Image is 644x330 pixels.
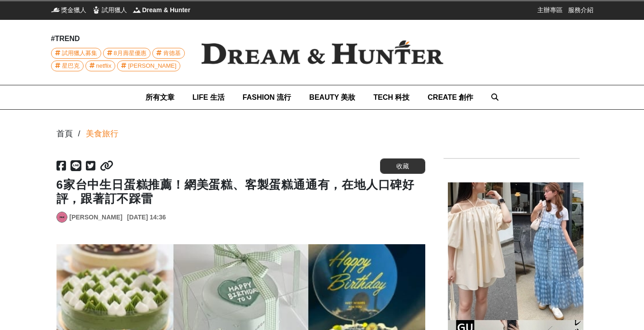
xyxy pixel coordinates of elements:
a: FASHION 流行 [243,85,291,109]
a: CREATE 創作 [428,85,473,109]
a: BEAUTY 美妝 [309,85,355,109]
div: / [78,128,80,140]
a: netflix [85,60,116,71]
button: 收藏 [380,158,425,174]
span: 獎金獵人 [61,5,86,14]
a: 獎金獵人獎金獵人 [51,5,86,14]
div: [DATE] 14:36 [127,213,166,222]
span: TECH 科技 [373,93,409,101]
h1: 6家台中生日蛋糕推薦！網美蛋糕、客製蛋糕通通有，在地人口碑好評，跟著訂不踩雷 [56,178,425,206]
span: netflix [96,61,112,71]
span: 試用獵人 [102,5,127,14]
span: 星巴克 [62,61,80,71]
span: Dream & Hunter [142,5,191,14]
span: 所有文章 [146,93,174,101]
a: [PERSON_NAME] [70,213,122,222]
a: 試用獵人試用獵人 [92,5,127,14]
span: CREATE 創作 [428,93,473,101]
img: 獎金獵人 [51,5,60,14]
span: [PERSON_NAME] [128,61,176,71]
a: [PERSON_NAME] [117,60,180,71]
a: 服務介紹 [568,5,593,14]
div: 首頁 [56,128,73,140]
a: Avatar [56,212,67,223]
span: 肯德基 [163,48,181,58]
a: 試用獵人募集 [51,48,101,59]
img: Dream & Hunter [132,5,141,14]
a: 星巴克 [51,60,84,71]
img: 試用獵人 [92,5,101,14]
a: 肯德基 [152,48,185,59]
img: Avatar [57,212,67,222]
a: Dream & HunterDream & Hunter [132,5,191,14]
span: FASHION 流行 [243,93,291,101]
span: 8月壽星優惠 [114,48,146,58]
a: 主辦專區 [537,5,563,14]
a: 美食旅行 [86,128,118,140]
span: LIFE 生活 [193,93,225,101]
a: 8月壽星優惠 [103,48,150,59]
a: TECH 科技 [373,85,409,109]
div: #TREND [51,33,187,44]
a: LIFE 生活 [193,85,225,109]
span: 試用獵人募集 [62,48,97,58]
span: BEAUTY 美妝 [309,93,355,101]
a: 所有文章 [146,85,174,109]
img: Dream & Hunter [187,26,458,79]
